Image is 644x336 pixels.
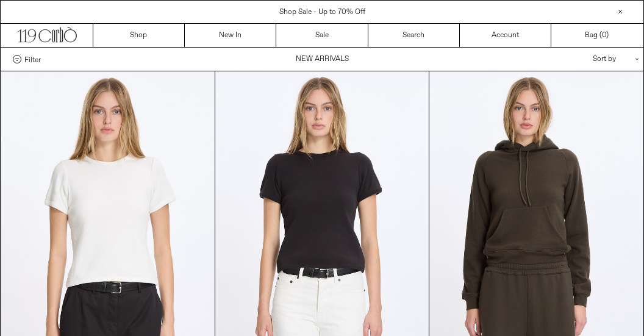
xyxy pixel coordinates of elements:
a: Shop [93,24,185,47]
a: Shop Sale - Up to 70% Off [279,7,365,17]
a: Account [460,24,551,47]
div: Sort by [521,48,631,71]
a: Bag () [551,24,643,47]
span: Filter [24,55,41,63]
a: Search [368,24,460,47]
a: New In [185,24,276,47]
a: Sale [276,24,368,47]
span: ) [602,30,609,41]
span: 0 [602,30,606,40]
